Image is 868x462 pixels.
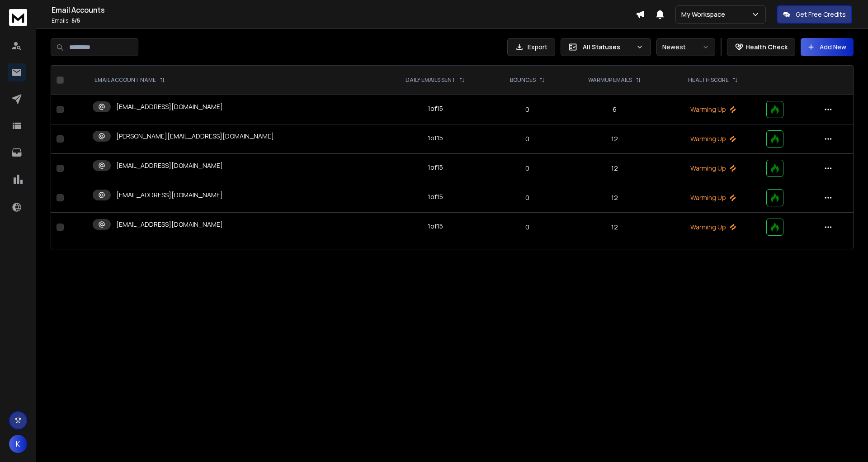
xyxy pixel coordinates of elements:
td: 12 [564,124,665,154]
p: BOUNCES [510,76,536,84]
div: 1 of 15 [428,222,443,231]
p: Health Check [745,43,788,52]
p: [EMAIL_ADDRESS][DOMAIN_NAME] [116,220,223,229]
button: K [9,435,27,453]
p: Warming Up [670,134,755,143]
p: 0 [496,134,559,143]
p: 0 [496,164,559,173]
button: Health Check [727,38,795,56]
img: logo [9,9,27,26]
p: [EMAIL_ADDRESS][DOMAIN_NAME] [116,102,223,111]
div: EMAIL ACCOUNT NAME [94,76,165,84]
button: Export [507,38,555,56]
p: Warming Up [670,193,755,202]
p: DAILY EMAILS SENT [406,76,456,84]
p: [EMAIL_ADDRESS][DOMAIN_NAME] [116,191,223,200]
p: HEALTH SCORE [688,76,729,84]
p: My Workspace [681,10,729,19]
td: 12 [564,183,665,213]
p: 0 [496,193,559,202]
p: Get Free Credits [796,10,846,19]
td: 12 [564,213,665,242]
p: Warming Up [670,105,755,114]
div: 1 of 15 [428,163,443,172]
p: Warming Up [670,223,755,232]
p: Warming Up [670,164,755,173]
td: 6 [564,95,665,124]
td: 12 [564,154,665,183]
button: Get Free Credits [777,5,852,24]
p: [PERSON_NAME][EMAIL_ADDRESS][DOMAIN_NAME] [116,132,274,141]
p: 0 [496,223,559,232]
div: 1 of 15 [428,133,443,143]
p: All Statuses [583,43,632,52]
p: WARMUP EMAILS [588,76,632,84]
div: 1 of 15 [428,192,443,201]
p: [EMAIL_ADDRESS][DOMAIN_NAME] [116,161,223,170]
button: Newest [656,38,715,56]
h1: Email Accounts [52,5,636,15]
span: 5 / 5 [71,17,80,24]
button: Add New [801,38,854,56]
div: 1 of 15 [428,104,443,113]
p: Emails : [52,17,636,24]
p: 0 [496,105,559,114]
